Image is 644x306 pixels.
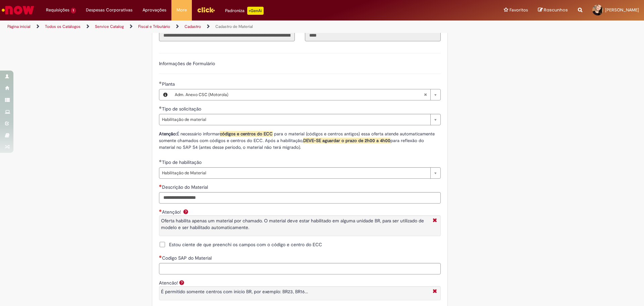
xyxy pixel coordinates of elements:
p: É permitido somente centros com inicio BR, por exemplo: BR23, BR16... [161,288,429,295]
label: Atencão! [159,280,178,286]
img: click_logo_yellow_360x200.png [197,5,215,15]
abbr: Limpar campo Planta [420,89,430,100]
span: É necessário informar para o material (códigos e centros antigos) essa oferta atende automaticame... [159,131,435,150]
strong: DEVE-SE aguardar o prazo de 2h00 a 4h00 [303,138,390,143]
a: Service Catalog [95,24,124,29]
a: Página inicial [7,24,31,29]
span: Necessários [159,255,162,258]
ul: Trilhas de página [5,20,424,33]
span: Obrigatório Preenchido [159,81,162,84]
a: Fiscal e Tributário [138,24,170,29]
i: Fechar More information Por question_atencao [431,288,439,295]
a: Adm. Anexo CSC (Motorola)Limpar campo Planta [171,89,440,100]
a: Cadastro de Material [215,24,253,29]
span: Descrição do Material [162,184,209,190]
span: Despesas Corporativas [86,7,132,13]
span: Habilitação de material [162,114,427,125]
span: Aprovações [143,7,166,13]
a: Rascunhos [538,7,568,13]
span: Necessários [159,184,162,187]
span: Obrigatório [159,209,162,212]
strong: Atenção: [159,131,177,137]
p: Oferta habilita apenas um material por chamado. O material deve estar habilitado em alguma unidad... [161,217,429,231]
a: Cadastro [184,24,201,29]
div: Padroniza [225,7,264,15]
label: Informações de Formulário [159,60,215,67]
span: Estou ciente de que preenchi os campos com o código e centro do ECC [169,241,322,248]
span: Tipo de solicitação [162,106,203,112]
span: códigos e centros do ECC [220,131,273,137]
input: Codigo SAP do Material [159,263,441,274]
p: +GenAi [247,7,264,15]
span: Ajuda para Atencão! [178,280,186,285]
span: Codigo SAP do Material [162,255,213,261]
span: Habilitação de Material [162,168,427,178]
input: Título [159,30,295,41]
input: Código da Unidade [305,30,441,41]
input: Descrição do Material [159,192,441,204]
span: Obrigatório Preenchido [159,106,162,109]
span: Rascunhos [544,7,568,13]
span: Favoritos [509,7,528,13]
span: More [176,7,187,13]
span: [PERSON_NAME] [605,7,639,13]
a: Todos os Catálogos [45,24,80,29]
span: Requisições [46,7,69,13]
img: ServiceNow [1,3,35,17]
span: Tipo de habilitação [162,159,203,165]
span: Necessários - Planta [162,81,176,87]
span: Ajuda para Atenção! [182,209,190,214]
button: Planta, Visualizar este registro Adm. Anexo CSC (Motorola) [159,89,171,100]
span: 1 [71,8,76,13]
i: Fechar More information Por question_aten_o [431,217,439,224]
span: Obrigatório Preenchido [159,160,162,162]
span: Atenção! [162,209,182,215]
span: Adm. Anexo CSC (Motorola) [175,89,424,100]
